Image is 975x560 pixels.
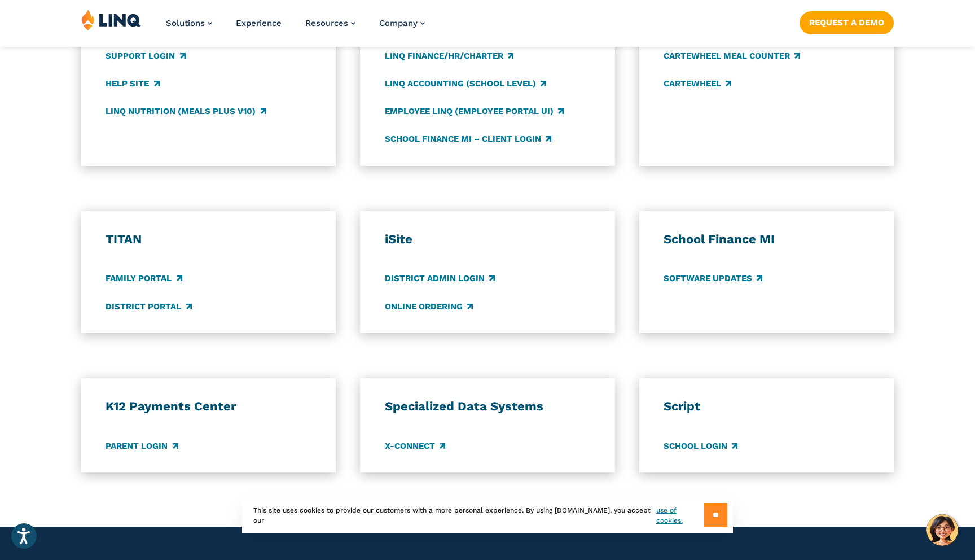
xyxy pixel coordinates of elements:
h3: Script [664,399,869,414]
nav: Primary Navigation [166,9,425,46]
button: Hello, have a question? Let’s chat. [926,514,958,546]
a: CARTEWHEEL [664,77,731,90]
img: LINQ | K‑12 Software [81,9,141,30]
a: LINQ Nutrition (Meals Plus v10) [106,105,266,117]
a: District Admin Login [385,273,495,285]
a: Help Site [106,77,159,90]
a: Solutions [166,18,212,28]
a: X-Connect [385,440,445,452]
a: Request a Demo [800,11,894,34]
span: Company [379,18,418,28]
a: School Login [664,440,737,452]
a: Family Portal [106,273,182,285]
a: LINQ Finance/HR/Charter [385,50,513,62]
h3: School Finance MI [664,231,869,247]
h3: iSite [385,231,591,247]
span: Resources [305,18,348,28]
nav: Button Navigation [800,9,894,34]
h3: K12 Payments Center [106,399,311,414]
span: Solutions [166,18,205,28]
a: School Finance MI – Client Login [385,133,551,145]
a: CARTEWHEEL Meal Counter [664,50,800,62]
a: Software Updates [664,273,762,285]
a: Support Login [106,50,185,62]
a: LINQ Accounting (school level) [385,77,546,90]
a: Company [379,18,425,28]
h3: Specialized Data Systems [385,399,591,414]
a: use of cookies. [656,505,704,526]
a: Resources [305,18,355,28]
a: Experience [236,18,282,28]
a: Employee LINQ (Employee Portal UI) [385,105,564,117]
a: District Portal [106,300,191,313]
a: Parent Login [106,440,178,452]
div: This site uses cookies to provide our customers with a more personal experience. By using [DOMAIN... [242,497,733,533]
h3: TITAN [106,231,311,247]
a: Online Ordering [385,300,473,313]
